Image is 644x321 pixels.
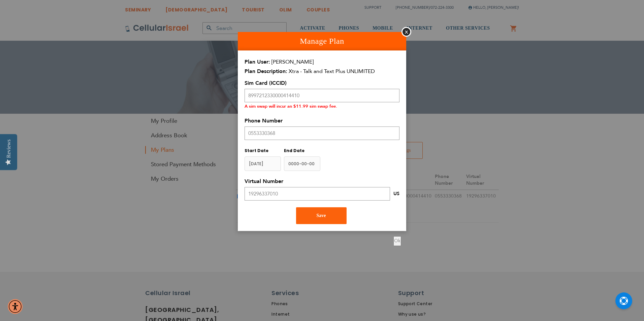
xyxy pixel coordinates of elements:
small: A sim swap will incur an $11.99 sim swap fee. [245,103,337,109]
span: Ok [394,238,400,244]
span: Save [317,213,326,218]
span: Sim Card (ICCID) [245,79,287,87]
button: Ok [393,236,401,246]
span: Phone Number [245,117,283,124]
h1: Manage Plan [238,32,406,50]
span: Virtual Number [245,178,283,185]
span: US [393,190,399,197]
input: y-MM-dd [245,156,281,171]
span: End Date [284,148,304,153]
span: Start Date [245,148,268,153]
span: Plan Description [245,68,287,75]
input: MM/DD/YYYY [284,156,320,171]
span: [PERSON_NAME] [271,58,314,66]
button: Save [296,207,347,224]
span: Plan User [245,58,270,66]
span: Xtra - Talk and Text Plus UNLIMITED [289,68,375,75]
div: Reviews [6,139,12,158]
div: Accessibility Menu [8,299,23,314]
